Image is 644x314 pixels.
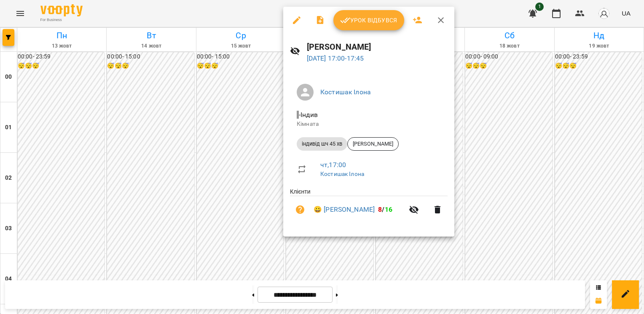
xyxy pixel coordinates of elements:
div: [PERSON_NAME] [347,137,399,151]
a: чт , 17:00 [320,161,346,169]
span: Урок відбувся [340,15,397,25]
a: [DATE] 17:00-17:45 [307,54,364,62]
span: 8 [378,205,382,213]
p: Кімната [297,120,441,128]
button: Візит ще не сплачено. Додати оплату? [290,200,310,220]
b: / [378,205,392,213]
button: Урок відбувся [333,10,404,30]
span: [PERSON_NAME] [348,140,398,148]
a: Костишак Ілона [320,170,364,177]
span: - Індив [297,111,319,119]
a: 😀 [PERSON_NAME] [314,205,375,215]
a: Костишак Ілона [320,88,371,96]
ul: Клієнти [290,187,448,226]
span: індивід шч 45 хв [297,140,347,148]
h6: [PERSON_NAME] [307,40,448,53]
span: 16 [385,205,392,213]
